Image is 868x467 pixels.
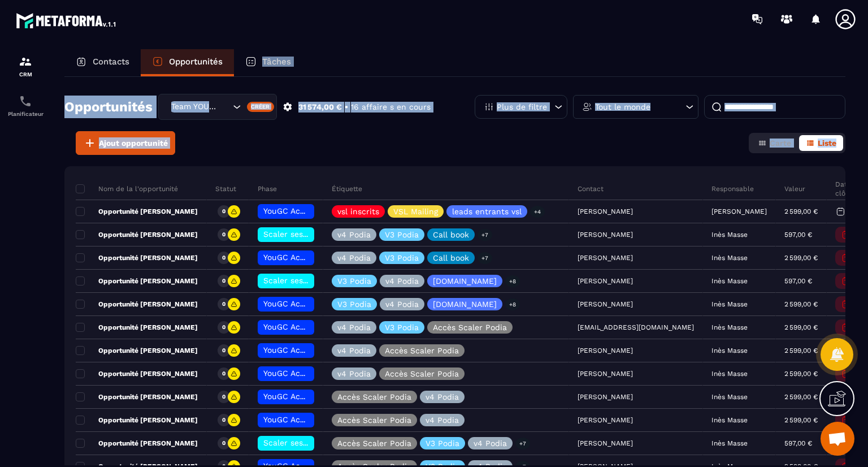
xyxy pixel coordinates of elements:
[76,439,198,448] p: Opportunité [PERSON_NAME]
[433,323,507,331] p: Accès Scaler Podia
[784,439,812,447] p: 597,00 €
[263,322,325,331] span: YouGC Academy
[711,416,748,424] p: Inès Masse
[515,438,530,449] p: +7
[222,207,225,215] p: 0
[385,277,419,285] p: v4 Podia
[3,71,48,77] p: CRM
[263,415,325,424] span: YouGC Academy
[337,416,411,424] p: Accès Scaler Podia
[478,229,492,241] p: +7
[222,323,225,331] p: 0
[76,369,198,378] p: Opportunité [PERSON_NAME]
[478,252,492,264] p: +7
[76,253,198,262] p: Opportunité [PERSON_NAME]
[770,139,791,148] span: Carte
[345,102,348,113] p: •
[351,102,431,113] p: 16 affaire s en cours
[452,207,522,215] p: leads entrants vsl
[784,207,818,215] p: 2 599,00 €
[426,393,459,401] p: v4 Podia
[433,254,469,262] p: Call book
[784,254,818,262] p: 2 599,00 €
[505,299,520,310] p: +8
[784,277,812,285] p: 597,00 €
[219,101,230,113] input: Search for option
[76,416,198,425] p: Opportunité [PERSON_NAME]
[234,49,302,76] a: Tâches
[76,276,198,286] p: Opportunité [PERSON_NAME]
[578,184,604,193] p: Contact
[76,131,175,155] button: Ajout opportunité
[784,370,818,378] p: 2 599,00 €
[337,370,371,378] p: v4 Podia
[168,101,219,113] span: Team YOUGC - Formations
[433,231,469,239] p: Call book
[332,184,362,193] p: Étiquette
[222,370,225,378] p: 0
[76,184,178,193] p: Nom de la l'opportunité
[76,346,198,355] p: Opportunité [PERSON_NAME]
[3,46,48,86] a: formationformationCRM
[474,439,507,447] p: v4 Podia
[169,57,223,67] p: Opportunités
[784,231,812,239] p: 597,00 €
[263,276,336,285] span: Scaler ses revenus
[426,416,459,424] p: v4 Podia
[784,300,818,308] p: 2 599,00 €
[821,422,854,456] a: Ouvrir le chat
[158,94,277,120] div: Search for option
[711,300,748,308] p: Inès Masse
[263,206,325,215] span: YouGC Academy
[263,438,336,447] span: Scaler ses revenus
[711,393,748,401] p: Inès Masse
[784,393,818,401] p: 2 599,00 €
[16,10,118,31] img: logo
[433,300,497,308] p: [DOMAIN_NAME]
[222,439,225,447] p: 0
[93,57,129,67] p: Contacts
[530,206,545,218] p: +4
[76,300,198,309] p: Opportunité [PERSON_NAME]
[426,439,459,447] p: V3 Podia
[262,57,291,67] p: Tâches
[222,231,225,239] p: 0
[263,299,325,308] span: YouGC Academy
[3,86,48,126] a: schedulerschedulerPlanificateur
[263,369,325,378] span: YouGC Academy
[76,392,198,401] p: Opportunité [PERSON_NAME]
[337,254,371,262] p: v4 Podia
[64,49,141,76] a: Contacts
[711,323,748,331] p: Inès Masse
[222,393,225,401] p: 0
[337,439,411,447] p: Accès Scaler Podia
[385,347,459,354] p: Accès Scaler Podia
[337,347,371,354] p: v4 Podia
[784,323,818,331] p: 2 599,00 €
[711,439,748,447] p: Inès Masse
[141,49,234,76] a: Opportunités
[385,254,419,262] p: V3 Podia
[595,103,650,111] p: Tout le monde
[258,184,277,193] p: Phase
[711,207,767,215] p: [PERSON_NAME]
[505,275,520,287] p: +8
[751,135,798,151] button: Carte
[433,277,497,285] p: [DOMAIN_NAME]
[298,102,342,113] p: 31 574,00 €
[76,230,198,239] p: Opportunité [PERSON_NAME]
[385,231,419,239] p: V3 Podia
[711,184,754,193] p: Responsable
[337,231,371,239] p: v4 Podia
[222,347,225,354] p: 0
[215,184,236,193] p: Statut
[222,254,225,262] p: 0
[263,253,325,262] span: YouGC Academy
[263,230,336,239] span: Scaler ses revenus
[247,102,275,112] div: Créer
[3,111,48,117] p: Planificateur
[263,345,325,354] span: YouGC Academy
[711,347,748,354] p: Inès Masse
[222,277,225,285] p: 0
[799,135,843,151] button: Liste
